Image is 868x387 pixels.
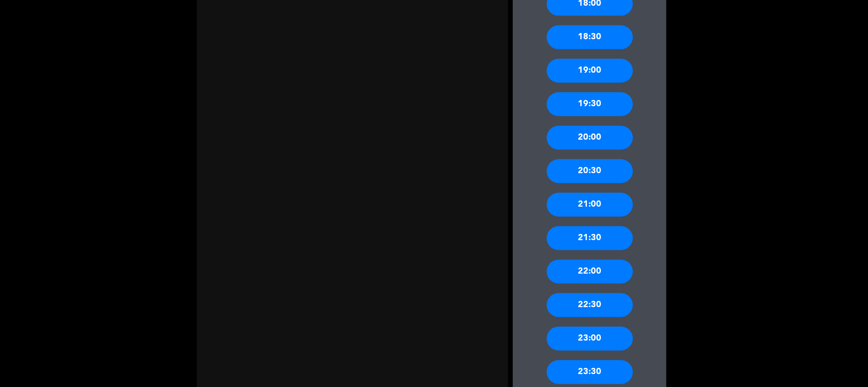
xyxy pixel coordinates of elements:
div: 21:00 [547,193,633,217]
div: 20:30 [547,159,633,183]
div: 23:30 [547,360,633,384]
div: 23:00 [547,327,633,351]
div: 22:00 [547,260,633,284]
div: 18:30 [547,25,633,49]
div: 21:30 [547,226,633,250]
div: 22:30 [547,293,633,317]
div: 19:30 [547,92,633,116]
div: 19:00 [547,59,633,83]
div: 20:00 [547,126,633,150]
